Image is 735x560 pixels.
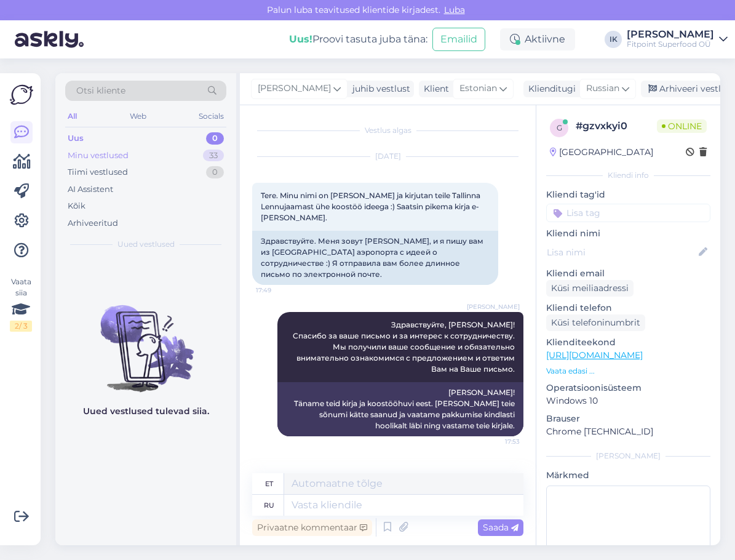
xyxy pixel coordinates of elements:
[467,302,520,311] span: [PERSON_NAME]
[546,425,710,438] p: Chrome [TECHNICAL_ID]
[203,150,224,162] div: 33
[546,450,710,462] div: [PERSON_NAME]
[256,286,302,295] span: 17:49
[68,200,85,212] div: Kõik
[546,280,634,297] div: Küsi meiliaadressi
[546,188,710,201] p: Kliendi tag'id
[68,132,84,145] div: Uus
[293,320,517,374] span: Здравствуйте, [PERSON_NAME]! Спасибо за ваше письмо и за интерес к сотрудничеству. Мы получили ва...
[10,276,32,332] div: Vaata siia
[483,522,518,533] span: Saada
[546,170,710,181] div: Kliendi info
[206,166,224,178] div: 0
[277,382,523,436] div: [PERSON_NAME]! Täname teid kirja ja koostööhuvi eest. [PERSON_NAME] teie sõnumi kätte saanud ja v...
[252,519,372,536] div: Privaatne kommentaar
[127,108,149,124] div: Web
[196,108,226,124] div: Socials
[550,146,653,159] div: [GEOGRAPHIC_DATA]
[627,30,714,39] div: [PERSON_NAME]
[547,246,696,259] input: Lisa nimi
[523,82,576,95] div: Klienditugi
[500,28,575,50] div: Aktiivne
[474,437,520,446] span: 17:53
[117,239,175,250] span: Uued vestlused
[289,32,427,47] div: Proovi tasuta juba täna:
[10,321,32,332] div: 2 / 3
[576,119,657,134] div: # gzvxkyi0
[546,469,710,482] p: Märkmed
[55,283,236,394] img: No chats
[459,82,497,95] span: Estonian
[252,231,498,285] div: Здравствуйте. Меня зовут [PERSON_NAME], и я пишу вам из [GEOGRAPHIC_DATA] аэропорта с идеей о сот...
[68,217,118,230] div: Arhiveeritud
[261,191,482,222] span: Tere. Minu nimi on [PERSON_NAME] ja kirjutan teile Tallinna Lennujaamast ühe koostöö ideega :) Sa...
[546,267,710,280] p: Kliendi email
[546,394,710,407] p: Windows 10
[83,405,209,418] p: Uued vestlused tulevad siia.
[546,350,643,361] a: [URL][DOMAIN_NAME]
[289,33,312,45] b: Uus!
[206,132,224,145] div: 0
[258,82,331,95] span: [PERSON_NAME]
[546,204,710,222] input: Lisa tag
[252,151,523,162] div: [DATE]
[627,30,728,49] a: [PERSON_NAME]Fitpoint Superfood OÜ
[627,39,714,49] div: Fitpoint Superfood OÜ
[546,336,710,349] p: Klienditeekond
[264,495,274,516] div: ru
[546,227,710,240] p: Kliendi nimi
[586,82,619,95] span: Russian
[657,119,707,133] span: Online
[68,183,113,196] div: AI Assistent
[10,83,33,106] img: Askly Logo
[265,473,273,494] div: et
[546,314,645,331] div: Küsi telefoninumbrit
[76,84,125,97] span: Otsi kliente
[546,366,710,377] p: Vaata edasi ...
[348,82,410,95] div: juhib vestlust
[605,31,622,48] div: IK
[557,123,562,132] span: g
[68,166,128,178] div: Tiimi vestlused
[546,412,710,425] p: Brauser
[546,302,710,314] p: Kliendi telefon
[419,82,449,95] div: Klient
[252,125,523,136] div: Vestlus algas
[68,150,129,162] div: Minu vestlused
[432,28,485,51] button: Emailid
[546,382,710,394] p: Operatsioonisüsteem
[440,4,469,15] span: Luba
[65,108,79,124] div: All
